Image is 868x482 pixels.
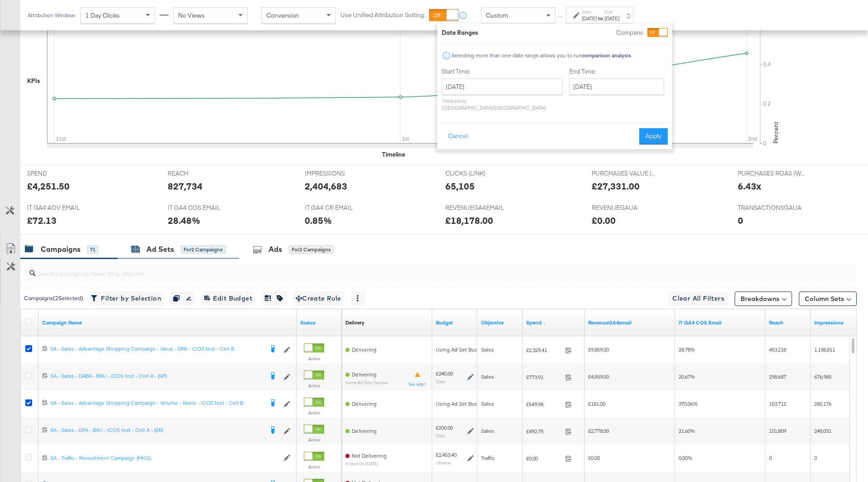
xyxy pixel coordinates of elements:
[382,150,405,159] div: Timeline
[436,451,457,459] div: £2,453.40
[445,180,475,193] div: 65,105
[168,214,200,227] div: 28.48%
[588,400,605,407] span: £181.00
[304,383,324,389] label: Active
[604,9,619,15] label: End:
[85,11,120,19] span: 1 Day Clicks
[738,180,761,193] div: 6.43x
[352,371,377,378] span: Delivering
[486,11,508,19] span: Custom
[772,122,780,144] text: Percent
[436,379,445,384] sub: Daily
[352,400,377,407] span: Delivering
[481,454,495,461] span: Traffic
[266,11,299,19] span: Conversion
[814,427,831,434] span: 248,031
[526,347,561,353] span: £2,329.41
[738,204,806,212] span: TRANSACTIONSGAUA
[616,28,644,37] label: Compare:
[50,399,263,408] a: SA - Sales - Advantage Shopping Campaign - Volume - Reels - iCOS test - Cell B
[592,180,640,193] div: £27,331.00
[436,370,453,377] div: £240.00
[814,400,831,407] span: 280,176
[36,261,780,278] input: Search Campaigns by Name, ID or Objective
[352,452,387,459] span: Not Delivering
[304,410,324,416] label: Active
[588,373,609,380] span: £4,559.00
[526,319,581,326] a: The total amount spent to date.
[24,294,83,302] div: Campaigns ( 2 Selected)
[90,291,164,306] button: Filter by Selection
[27,12,76,19] div: Attribution Window:
[679,427,695,434] span: 21.60%
[50,426,263,436] a: SA - Sales - DPA - BAU - iCOS test - Cell A - (SR)
[168,180,203,193] div: 827,734
[445,214,493,227] div: £18,178.00
[305,180,347,193] div: 2,404,683
[300,319,338,326] a: Shows the current state of your Ad Campaign.
[436,319,474,326] a: The maximum amount you're willing to spend on your ads, on average each day or over the lifetime ...
[93,293,161,304] span: Filter by Selection
[445,204,513,212] span: REVENUEGA4EMAIL
[41,244,80,255] div: Campaigns
[738,214,743,227] div: 0
[345,380,388,385] sub: Some Ad Sets Inactive
[50,345,263,354] a: SA - Sales - Advantage Shopping Campaign - Value - DPA - iCOS test - Cell B
[679,346,695,353] span: 28.78%
[146,244,174,255] div: Ad Sets
[269,244,282,255] div: Ads
[436,460,451,465] sub: Lifetime
[345,319,364,326] div: Delivery
[204,293,252,304] span: Edit Budget
[557,15,565,19] span: ↑
[569,67,668,76] label: End Time:
[345,461,387,466] sub: ended on [DATE]
[178,11,205,19] span: No Views
[27,169,95,178] span: SPEND
[436,433,445,438] sub: Daily
[340,11,425,19] label: Use Unified Attribution Setting:
[799,292,857,306] button: Column Sets
[481,427,494,434] span: Sales
[27,204,95,212] span: IT GA4 AOV EMAIL
[814,346,835,353] span: 1,138,811
[27,214,57,227] div: £72.13
[738,169,806,178] span: PURCHASES ROAS (WEBSITE EVENTS)
[814,319,852,326] a: The number of times your ad was served. On mobile apps an ad is counted as served the first time ...
[679,400,698,407] span: 370.06%
[442,128,474,144] button: Cancel
[352,346,377,353] span: Delivering
[304,464,324,470] label: Active
[436,400,486,408] div: Using Ad Set Budget
[293,291,344,306] button: Create Rule
[305,214,332,227] div: 0.85%
[296,293,341,304] span: Create Rule
[436,424,453,431] div: £200.00
[451,52,632,59] div: Selecting more than one date range allows you to run .
[679,319,762,326] a: IT NET COS _ GA4
[445,169,513,178] span: CLICKS (LINK)
[352,427,377,434] span: Delivering
[597,15,604,22] strong: to
[50,372,263,381] a: SA - Sales - DABA - BAU - iCOS test - Cell A - (SP)
[481,373,494,380] span: Sales
[442,67,562,76] label: Start Time:
[289,246,334,254] div: for 2 Campaigns
[442,97,562,111] p: Timezone: [GEOGRAPHIC_DATA]/[GEOGRAPHIC_DATA]
[168,204,236,212] span: IT GA4 COS EMAIL
[679,373,695,380] span: 20.67%
[582,9,597,15] label: Start:
[304,437,324,443] label: Active
[27,180,70,193] div: £4,251.50
[168,169,236,178] span: REACH
[526,374,561,380] span: £773.91
[27,77,40,85] div: KPIs
[481,400,494,407] span: Sales
[814,454,817,461] span: 0
[769,427,786,434] span: 101,809
[592,214,616,227] div: £0.00
[50,454,279,462] a: SA - Traffic - Recruitment Campaign (MKG)
[481,346,494,353] span: Sales
[50,399,263,407] div: SA - Sales - Advantage Shopping Campaign - Volume - Reels - iCOS test - Cell B
[442,28,478,37] div: Date Ranges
